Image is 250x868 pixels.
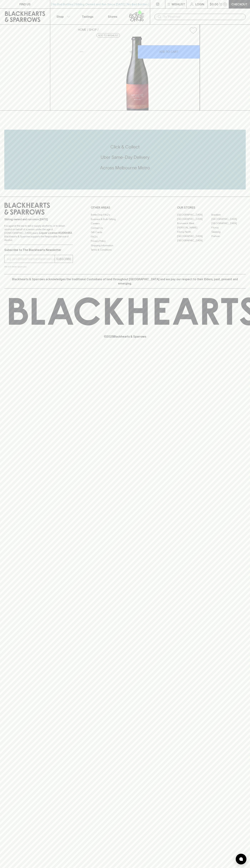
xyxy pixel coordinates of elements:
[50,9,75,24] button: Shop
[55,255,73,263] button: SUBSCRIBE
[78,28,86,31] a: HOME
[4,218,73,221] p: Sibling owned and run since [DATE]
[91,239,159,243] a: Privacy Policy
[89,28,97,31] a: SHOP
[177,234,211,238] a: [GEOGRAPHIC_DATA]
[211,230,246,234] a: Geelong
[188,26,198,35] button: Add to wishlist
[177,205,246,210] p: OUR STORES
[177,217,211,221] a: [GEOGRAPHIC_DATA]
[91,226,159,230] a: Contact Us
[7,277,243,286] p: Blackhearts & Sparrows acknowledges the traditional Custodians of land throughout [GEOGRAPHIC_DAT...
[172,2,185,6] p: Wishlist
[211,217,246,221] a: [GEOGRAPHIC_DATA]
[4,144,246,150] h5: Click & Collect
[75,9,100,24] a: Tastings
[39,231,72,234] strong: Liquor License #32064953
[91,235,159,239] a: FAQ's
[211,234,246,238] a: Prahran
[56,257,71,261] p: SUBSCRIBE
[108,14,117,19] p: Stores
[7,256,55,262] input: e.g. jane@blackheartsandsparrows.com.au
[211,221,246,225] a: [GEOGRAPHIC_DATA]
[91,217,159,221] a: Business & Bulk Gifting
[224,3,226,5] p: 0
[177,238,211,243] a: [GEOGRAPHIC_DATA]
[56,14,64,19] p: Shop
[75,37,200,110] img: 40755.png
[91,221,159,226] a: Careers
[177,225,211,230] a: [PERSON_NAME]
[4,130,246,189] div: Call to action block
[159,50,178,54] p: ADD TO CART
[4,248,73,252] p: Subscribe to The Blackhearts Newsletter
[91,230,159,235] a: Gift Cards
[177,213,211,217] a: [GEOGRAPHIC_DATA]
[96,33,120,38] button: Add to wishlist
[231,2,247,6] p: Checkout
[177,221,211,225] a: Brunswick West
[4,265,73,268] p: We will never spam you
[195,2,204,6] p: Login
[91,248,159,252] a: Terms & Conditions
[4,165,246,171] h5: Across Melbourne Metro
[82,14,93,19] p: Tastings
[91,213,159,217] a: Bottle Drop FAQ's
[91,243,159,248] a: Shipping Information
[91,205,159,210] p: OTHER AREAS
[163,14,243,20] input: Try "Pinot noir"
[211,225,246,230] a: Fitzroy
[4,154,246,160] h5: Uber Same-Day Delivery
[210,2,218,6] p: $0.00
[4,224,73,242] p: It is against the law to sell or supply alcohol to, or to obtain alcohol on behalf of a person un...
[239,857,243,861] img: bubble-icon
[211,213,246,217] a: Braddon
[100,9,125,24] a: Stores
[177,230,211,234] a: Fitzroy North
[138,45,200,59] button: ADD TO CART
[19,2,31,6] p: FIND US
